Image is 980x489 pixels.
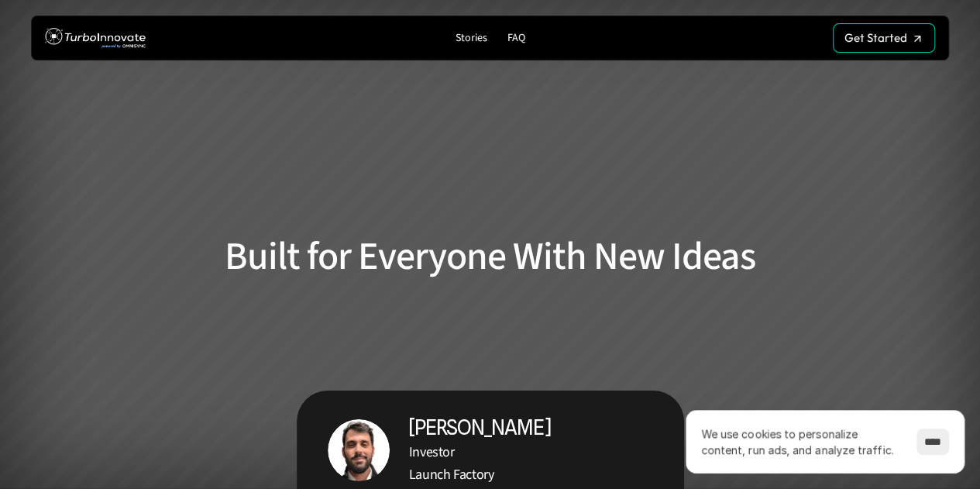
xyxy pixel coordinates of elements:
[701,425,901,458] p: We use cookies to personalize content, run ads, and analyze traffic.
[501,28,531,49] a: FAQ
[844,31,907,45] p: Get Started
[449,28,493,49] a: Stories
[507,32,525,45] p: FAQ
[45,24,146,53] img: TurboInnovate Logo
[833,23,935,53] a: Get Started
[456,32,487,45] p: Stories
